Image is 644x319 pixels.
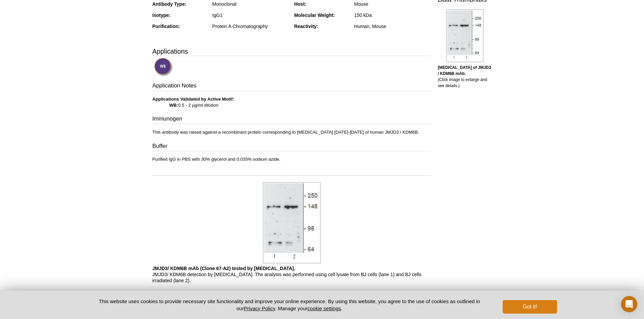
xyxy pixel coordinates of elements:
p: This website uses cookies to provide necessary site functionality and improve your online experie... [87,298,492,312]
b: [MEDICAL_DATA] of JMJD3 / KDM6B mAb. [438,65,491,76]
img: JMJD3 / KDM6B antibody (mAb) tested by Western blot. [446,9,483,62]
p: This antibody was raised against a recombinant protein corresponding to [MEDICAL_DATA] [DATE]-[DA... [152,129,431,135]
div: Monoclonal [212,1,289,7]
strong: WB: [169,103,178,108]
p: 0.5 - 2 µg/ml dilution [152,96,431,108]
img: Western Blot Validated [154,58,173,76]
h3: Applications [152,46,431,56]
div: Mouse [354,1,431,7]
p: (Click image to enlarge and see details.) [438,64,492,89]
div: Open Intercom Messenger [621,296,637,312]
div: 150 kDa [354,12,431,18]
h3: Application Notes [152,82,431,91]
div: Human, Mouse [354,23,431,29]
div: IgG1 [212,12,289,18]
strong: Host: [294,1,306,7]
h3: Immunogen [152,115,431,124]
b: JMJD3/ KDM6B mAb (Clone 67-A2) tested by [MEDICAL_DATA]. [152,266,295,271]
strong: Purification: [152,24,180,29]
img: JMJD3 / KDM6B antibody (mAb) tested by Western blot. [263,182,320,263]
strong: Antibody Type: [152,1,187,7]
div: Protein A Chromatography [212,23,289,29]
p: JMJD3/ KDM6B detection by [MEDICAL_DATA]. The analysis was performed using cell lysate from BJ ce... [152,265,431,284]
b: Applications Validated by Active Motif: [152,97,234,102]
h3: Buffer [152,142,431,152]
strong: Molecular Weight: [294,12,335,18]
strong: Reactivity: [294,24,318,29]
button: Got it! [503,300,557,314]
strong: Isotype: [152,12,171,18]
button: cookie settings [307,305,341,311]
p: Purified IgG in PBS with 30% glycerol and 0.035% sodium azide. [152,156,431,162]
a: Privacy Policy [244,305,275,311]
